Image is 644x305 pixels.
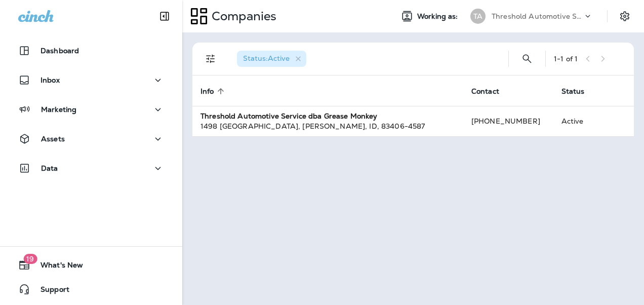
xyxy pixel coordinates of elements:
p: Companies [208,9,276,24]
button: 19What's New [10,255,172,275]
p: Data [41,164,58,172]
span: Contact [471,87,512,96]
span: What's New [30,261,83,273]
span: Status [561,87,585,96]
td: [PHONE_NUMBER] [463,106,553,136]
button: Assets [10,129,172,149]
span: Support [30,285,69,297]
button: Filters [200,49,221,69]
span: Working as: [417,12,460,21]
button: Search Companies [517,49,537,69]
span: 19 [23,254,37,264]
button: Data [10,158,172,178]
button: Collapse Sidebar [150,6,179,26]
button: Marketing [10,99,172,120]
div: TA [470,9,486,24]
span: Contact [471,87,499,96]
strong: Threshold Automotive Service dba Grease Monkey [200,111,377,121]
p: Threshold Automotive Service dba Grease Monkey [492,12,583,20]
p: Marketing [41,105,76,113]
span: Info [200,87,227,96]
button: Dashboard [10,41,172,61]
p: Assets [41,135,65,143]
td: Active [553,106,607,136]
button: Inbox [10,70,172,90]
p: Inbox [41,76,60,84]
span: Info [200,87,214,96]
div: Status:Active [237,51,306,67]
span: Status : Active [243,54,290,63]
button: Support [10,279,172,299]
p: Dashboard [41,47,79,55]
span: Status [561,87,598,96]
div: 1498 [GEOGRAPHIC_DATA] , [PERSON_NAME] , ID , 83406-4587 [200,121,455,131]
button: Settings [616,7,634,25]
div: 1 - 1 of 1 [554,55,578,63]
